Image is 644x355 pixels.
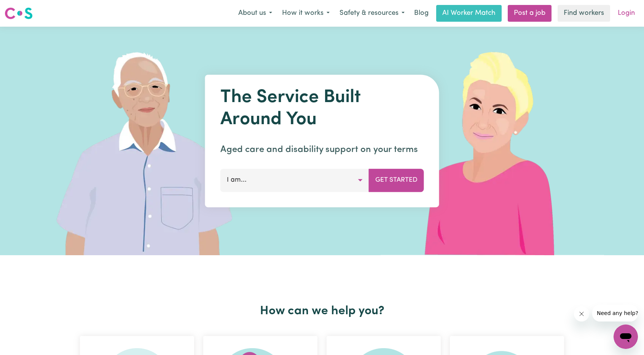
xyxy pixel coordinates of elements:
iframe: Close message [574,306,589,321]
button: How it works [277,5,335,21]
a: Find workers [558,5,610,22]
img: Careseekers logo [5,6,33,20]
button: I am... [220,169,369,192]
h1: The Service Built Around You [220,87,424,131]
iframe: Button to launch messaging window [614,325,638,349]
a: Post a job [508,5,552,22]
h2: How can we help you? [75,304,569,318]
p: Aged care and disability support on your terms [220,143,424,157]
button: Get Started [369,169,424,192]
a: Login [613,5,639,22]
iframe: Message from company [592,305,638,321]
button: Safety & resources [335,5,410,21]
a: Careseekers logo [5,5,33,22]
a: Blog [410,5,433,22]
button: About us [233,5,277,21]
span: Need any help? [5,5,46,11]
a: AI Worker Match [436,5,502,22]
